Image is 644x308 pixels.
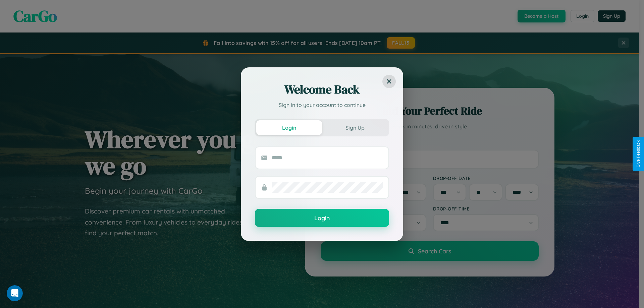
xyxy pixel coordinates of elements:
[636,140,641,168] div: Give Feedback
[7,285,23,301] iframe: Intercom live chat
[255,209,389,227] button: Login
[256,120,322,135] button: Login
[255,101,389,109] p: Sign in to your account to continue
[322,120,388,135] button: Sign Up
[255,81,389,98] h2: Welcome Back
